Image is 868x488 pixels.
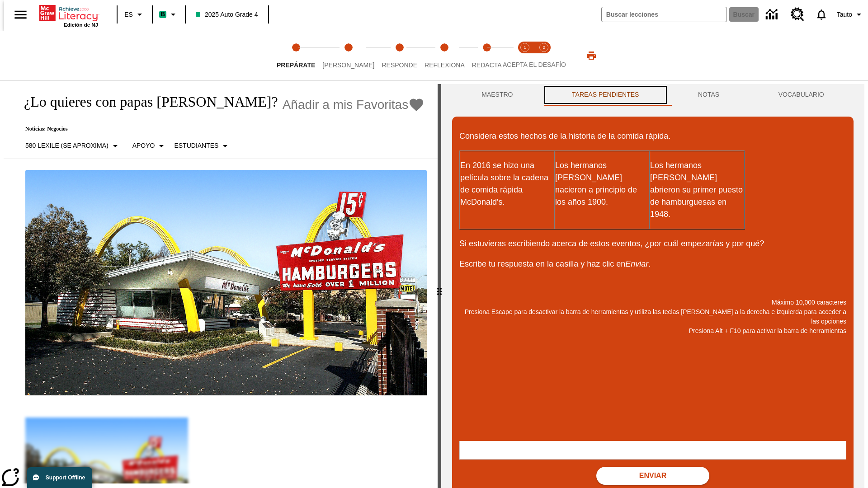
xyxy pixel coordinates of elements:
[170,138,234,154] button: Seleccionar estudiante
[749,84,854,106] button: VOCABULARIO
[555,160,649,208] p: Los hermanos [PERSON_NAME] nacieron a principio de los años 1900.
[417,31,472,80] button: Reflexiona step 4 of 5
[120,6,149,23] button: Lenguaje: ES, Selecciona un idioma
[438,84,441,488] div: Pulsa la tecla de intro o la barra espaciadora y luego presiona las flechas de derecha e izquierd...
[7,1,34,28] button: Abrir el menú lateral
[472,61,502,69] span: Redacta
[46,474,85,481] span: Support Offline
[459,307,846,326] p: Presiona Escape para desactivar la barra de herramientas y utiliza las teclas [PERSON_NAME] a la ...
[22,138,124,154] button: Seleccione Lexile, 580 Lexile (Se aproxima)
[14,94,278,110] h1: ¿Lo quieres con papas [PERSON_NAME]?
[425,61,465,69] span: Reflexiona
[459,326,846,336] p: Presiona Alt + F10 para activar la barra de herramientas
[25,141,108,150] p: 580 Lexile (Se aproxima)
[132,141,155,150] p: Apoyo
[542,84,669,106] button: TAREAS PENDIENTES
[156,6,182,23] button: Boost El color de la clase es verde menta. Cambiar el color de la clase.
[14,126,425,132] p: Noticias: Negocios
[459,130,846,142] p: Considera estos hechos de la historia de la comida rápida.
[460,160,554,208] p: En 2016 se hizo una película sobre la cadena de comida rápida McDonald's.
[129,138,171,154] button: Tipo de apoyo, Apoyo
[283,98,409,112] span: Añadir a mis Favoritas
[277,61,315,69] span: Prepárate
[577,47,606,64] button: Imprimir
[524,45,526,50] text: 1
[39,3,98,28] div: Portada
[459,298,846,307] p: Máximo 10,000 caracteres
[315,31,382,80] button: Lee step 2 of 5
[459,258,846,270] p: Escribe tu respuesta en la casilla y haz clic en .
[625,259,648,268] em: Enviar
[27,467,92,488] button: Support Offline
[669,84,749,106] button: NOTAS
[283,97,425,113] button: Añadir a mis Favoritas - ¿Lo quieres con papas fritas?
[650,160,744,221] p: Los hermanos [PERSON_NAME] abrieron su primer puesto de hamburguesas en 1948.
[810,3,833,26] a: Notificaciones
[452,84,542,106] button: Maestro
[785,2,810,27] a: Centro de recursos, Se abrirá en una pestaña nueva.
[196,10,258,19] span: 2025 Auto Grade 4
[124,10,133,19] span: ES
[542,45,545,50] text: 2
[269,31,322,80] button: Prepárate step 1 of 5
[25,170,427,396] img: Uno de los primeros locales de McDonald's, con el icónico letrero rojo y los arcos amarillos.
[837,10,852,19] span: Tauto
[374,31,425,80] button: Responde step 3 of 5
[602,7,726,22] input: Buscar campo
[512,31,538,80] button: Acepta el desafío lee step 1 of 2
[382,61,417,69] span: Responde
[465,31,509,80] button: Redacta step 5 of 5
[322,61,374,69] span: [PERSON_NAME]
[64,22,98,28] span: Edición de NJ
[174,141,218,150] p: Estudiantes
[4,7,132,15] body: Máximo 10,000 caracteres Presiona Escape para desactivar la barra de herramientas y utiliza las t...
[503,61,566,68] span: ACEPTA EL DESAFÍO
[4,84,438,483] div: reading
[160,9,165,20] span: B
[833,6,868,23] button: Perfil/Configuración
[452,84,854,106] div: Instructional Panel Tabs
[531,31,557,80] button: Acepta el desafío contesta step 2 of 2
[596,467,709,485] button: Enviar
[459,238,846,250] p: Si estuvieras escribiendo acerca de estos eventos, ¿por cuál empezarías y por qué?
[441,84,864,488] div: activity
[760,2,785,27] a: Centro de información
